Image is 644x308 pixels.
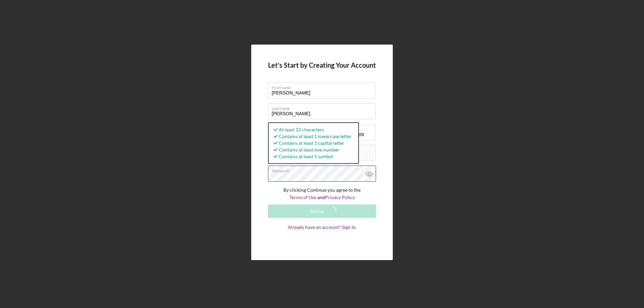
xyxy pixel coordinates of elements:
div: Saving [310,204,324,218]
div: Contains at least 1 capital letter [272,140,352,146]
label: Password [272,166,376,173]
div: Contains at least 1 symbol [272,153,352,160]
div: Contains at least 1 lowercase letter [272,133,352,140]
a: Privacy Policy [325,194,355,200]
div: At least 12 characters [272,126,352,133]
p: By clicking Continue you agree to the and [268,186,376,201]
label: First Name [272,83,376,90]
button: Saving [268,204,376,218]
label: Last Name [272,104,376,111]
a: Already have an account? Sign In. [268,225,376,243]
div: Contains at least one number [272,146,352,153]
h4: Let's Start by Creating Your Account [268,61,376,69]
a: Terms of Use [289,194,316,200]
